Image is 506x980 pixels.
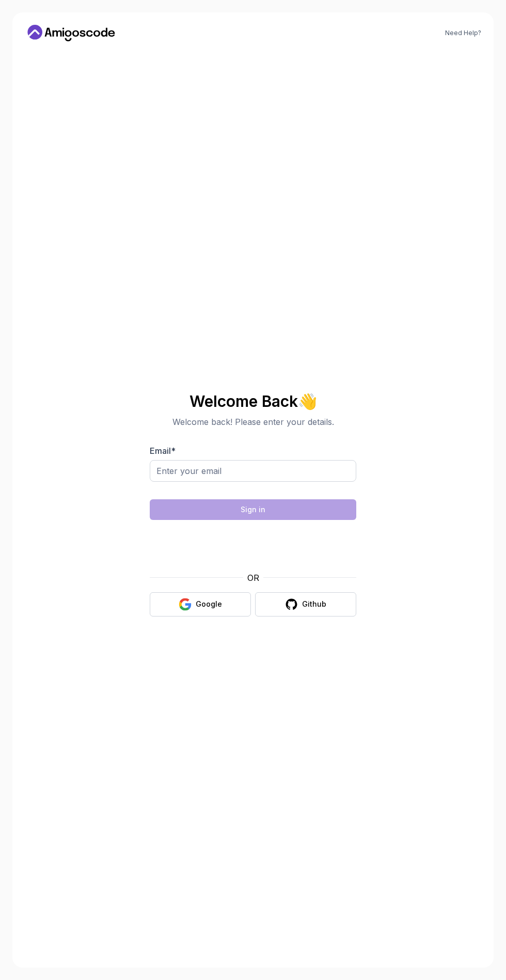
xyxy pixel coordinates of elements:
p: Welcome back! Please enter your details. [150,416,356,428]
a: Need Help? [445,29,481,37]
input: Enter your email [150,460,356,482]
a: Home link [25,25,118,41]
div: Github [302,599,326,609]
button: Google [150,592,251,617]
iframe: Widget containing checkbox for hCaptcha security challenge [175,526,331,565]
h2: Welcome Back [150,393,356,409]
div: Sign in [241,504,265,515]
div: Google [196,599,222,609]
span: 👋 [297,392,318,410]
p: OR [247,572,259,584]
button: Sign in [150,499,356,520]
button: Github [255,592,356,617]
label: Email * [150,446,176,456]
